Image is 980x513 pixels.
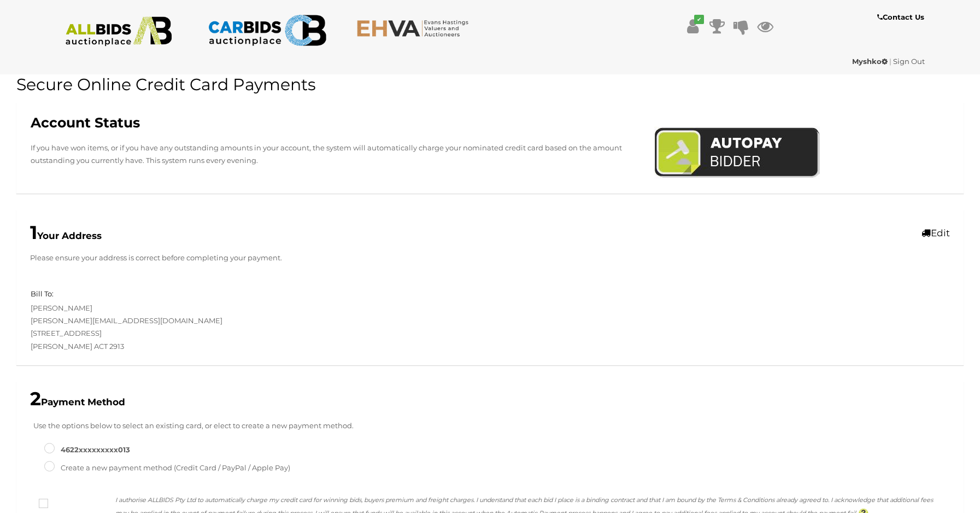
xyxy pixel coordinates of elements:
[30,230,102,241] b: Your Address
[16,75,964,94] h1: Secure Online Credit Card Payments
[694,15,704,24] i: ✔
[30,387,41,410] span: 2
[22,288,490,353] div: [PERSON_NAME] [PERSON_NAME][EMAIL_ADDRESS][DOMAIN_NAME] [STREET_ADDRESS] [PERSON_NAME] ACT 2913
[31,290,54,298] h5: Bill To:
[893,57,925,66] a: Sign Out
[31,142,638,167] p: If you have won items, or if you have any outstanding amounts in your account, the system will au...
[44,444,130,456] label: 4622XXXXXXXXX013
[922,228,950,238] a: Edit
[22,419,958,432] p: Use the options below to select an existing card, or elect to create a new payment method.
[31,114,140,131] b: Account Status
[208,11,326,50] img: CARBIDS.com.au
[30,397,125,407] b: Payment Method
[852,57,888,66] strong: Myshko
[44,462,290,474] label: Create a new payment method (Credit Card / PayPal / Apple Pay)
[30,221,37,244] span: 1
[889,57,891,66] span: |
[877,11,927,24] a: Contact Us
[356,19,475,37] img: EHVA.com.au
[852,57,889,66] a: Myshko
[877,13,924,21] b: Contact Us
[30,252,950,264] p: Please ensure your address is correct before completing your payment.
[654,126,820,180] img: PreferredBidder.png
[60,16,178,46] img: ALLBIDS.com.au
[685,16,701,36] a: ✔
